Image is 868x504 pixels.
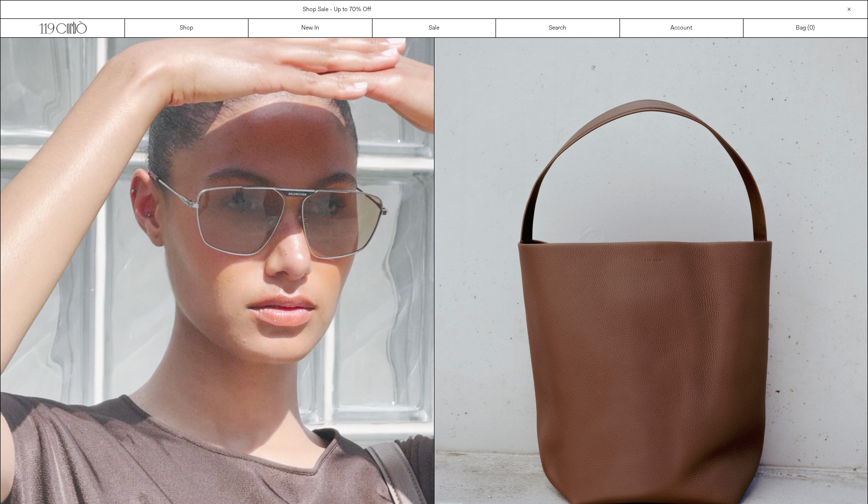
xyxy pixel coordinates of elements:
a: Account [620,19,744,37]
span: 0 [809,24,813,32]
a: Search [496,19,620,37]
a: Sale [372,19,496,37]
a: Shop [125,19,248,37]
a: Shop Sale - Up to 70% Off [303,6,371,14]
a: New In [248,19,372,37]
span: ) [809,24,815,32]
a: Bag () [744,19,867,37]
